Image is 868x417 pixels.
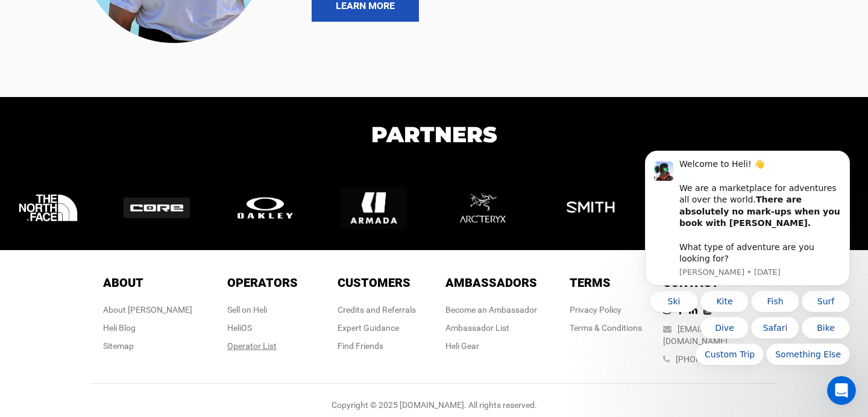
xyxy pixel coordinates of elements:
div: Ambassador List [445,322,537,334]
a: Terms & Conditions [570,323,642,333]
a: Expert Guidance [338,323,399,333]
a: Heli Gear [445,341,479,351]
span: Customers [338,275,410,290]
iframe: Intercom notifications message [627,148,868,411]
img: logo [232,195,310,221]
iframe: Intercom live chat [827,376,856,405]
span: About [103,275,143,290]
img: logo [124,198,202,218]
span: Terms [570,275,611,290]
div: Sell on Heli [227,304,298,316]
span: Operators [227,275,298,290]
div: Copyright © 2025 [DOMAIN_NAME]. All rights reserved. [90,399,778,411]
img: logo [558,175,636,241]
img: logo [15,175,93,241]
div: About [PERSON_NAME] [103,304,192,316]
a: Heli Blog [103,323,136,333]
span: Ambassadors [445,275,537,290]
div: Operator List [227,340,298,352]
a: HeliOS [227,323,252,333]
img: logo [341,175,419,241]
a: Privacy Policy [570,305,621,315]
div: Find Friends [338,340,416,352]
div: Sitemap [103,340,192,352]
a: Become an Ambassador [445,305,537,315]
a: Credits and Referrals [338,305,416,315]
img: logo [449,174,527,242]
